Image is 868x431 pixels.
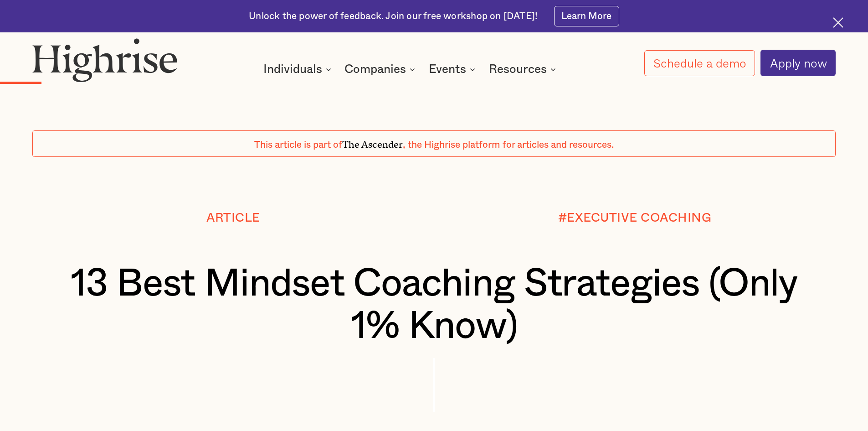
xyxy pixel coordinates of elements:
span: The Ascender [342,136,403,148]
h1: 13 Best Mindset Coaching Strategies (Only 1% Know) [66,263,802,348]
a: Apply now [760,50,836,76]
div: Article [206,211,260,224]
a: Schedule a demo [644,50,755,76]
div: Resources [489,64,547,75]
div: Individuals [263,64,322,75]
div: Resources [489,64,559,75]
img: Highrise logo [32,38,177,82]
a: Learn More [554,6,619,26]
div: Unlock the power of feedback. Join our free workshop on [DATE]! [249,10,538,23]
span: , the Highrise platform for articles and resources. [403,140,614,150]
div: #EXECUTIVE COACHING [558,211,712,224]
div: Companies [344,64,406,75]
div: Individuals [263,64,334,75]
span: This article is part of [254,140,342,150]
div: Events [429,64,466,75]
div: Companies [344,64,418,75]
img: Cross icon [833,17,843,28]
div: Events [429,64,478,75]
